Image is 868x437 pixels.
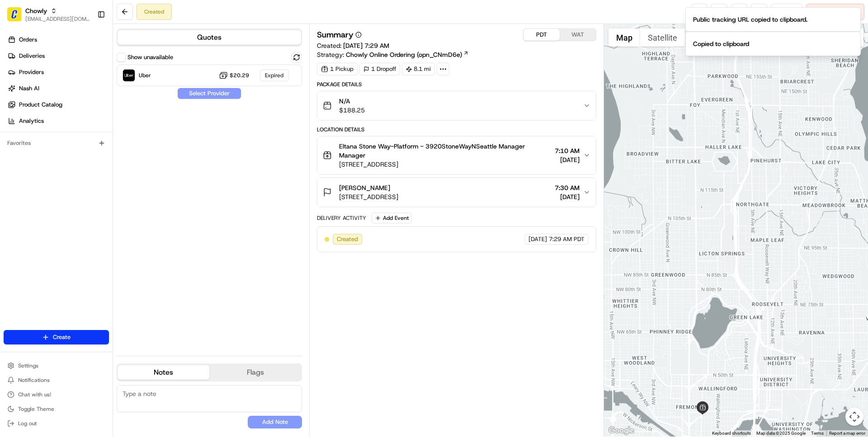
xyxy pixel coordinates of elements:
[317,81,596,88] div: Package Details
[230,72,249,79] span: $20.29
[528,235,547,243] span: [DATE]
[118,30,301,45] button: Quotes
[18,405,54,413] span: Toggle Theme
[19,36,37,44] span: Orders
[524,29,560,41] button: PDT
[18,377,50,384] span: Notifications
[346,50,462,59] span: Chowly Online Ordering (opn_CNmD6e)
[640,28,685,46] button: Show satellite imagery
[18,362,38,369] span: Settings
[555,155,580,164] span: [DATE]
[9,86,25,102] img: 1736555255976-a54dd68f-1ca7-489b-9aae-adbdc363a1c4
[4,403,109,415] button: Toggle Theme
[19,68,44,76] span: Providers
[317,41,389,50] span: Created:
[845,408,863,426] button: Map camera controls
[4,33,113,47] a: Orders
[9,132,16,139] div: 📗
[18,391,51,398] span: Chat with us!
[339,106,365,115] span: $188.25
[4,417,109,430] button: Log out
[260,70,289,81] div: Expired
[337,235,358,243] span: Created
[555,183,580,192] span: 7:30 AM
[123,70,135,81] img: Uber
[317,31,354,39] h3: Summary
[139,72,151,79] span: Uber
[4,330,109,344] button: Create
[64,153,109,160] a: Powered byPylon
[317,178,595,207] button: [PERSON_NAME][STREET_ADDRESS]7:30 AM[DATE]
[555,146,580,155] span: 7:10 AM
[606,425,636,437] a: Open this area in Google Maps (opens a new window)
[31,95,114,102] div: We're available if you need us!
[346,50,469,59] a: Chowly Online Ordering (opn_CNmD6e)
[693,15,807,24] div: Public tracking URL copied to clipboard.
[811,431,824,436] a: Terms (opens in new tab)
[317,126,596,133] div: Location Details
[219,71,249,80] button: $20.29
[606,425,636,437] img: Google
[9,9,27,27] img: Nash
[829,431,865,436] a: Report a map error
[317,50,469,59] div: Strategy:
[555,192,580,201] span: [DATE]
[85,131,145,140] span: API Documentation
[154,89,165,100] button: Start new chat
[31,86,148,95] div: Start new chat
[5,127,73,144] a: 📗Knowledge Base
[9,36,165,51] p: Welcome 👋
[24,58,149,68] input: Clear
[4,98,113,112] a: Product Catalog
[19,84,39,93] span: Nash AI
[4,114,113,128] a: Analytics
[343,42,389,50] span: [DATE] 7:29 AM
[359,63,400,75] div: 1 Dropoff
[549,235,585,243] span: 7:29 AM PDT
[693,39,749,48] div: Copied to clipboard
[4,388,109,401] button: Chat with us!
[4,4,94,25] button: ChowlyChowly[EMAIL_ADDRESS][DOMAIN_NAME]
[402,63,435,75] div: 8.1 mi
[317,91,595,120] button: N/A$188.25
[372,213,412,223] button: Add Event
[4,49,113,63] a: Deliveries
[317,63,358,75] div: 1 Pickup
[53,333,71,341] span: Create
[317,136,595,174] button: Eltana Stone Way-Platform - 3920StoneWayNSeattle Manager Manager[STREET_ADDRESS]7:10 AM[DATE]
[4,359,109,372] button: Settings
[25,15,90,23] button: [EMAIL_ADDRESS][DOMAIN_NAME]
[339,142,551,160] span: Eltana Stone Way-Platform - 3920StoneWayNSeattle Manager Manager
[18,131,69,140] span: Knowledge Base
[19,52,45,60] span: Deliveries
[19,101,62,109] span: Product Catalog
[4,81,113,96] a: Nash AI
[76,132,84,139] div: 💻
[4,65,113,79] a: Providers
[73,127,149,144] a: 💻API Documentation
[339,160,551,169] span: [STREET_ADDRESS]
[560,29,596,41] button: WAT
[756,431,806,436] span: Map data ©2025 Google
[127,53,173,61] label: Show unavailable
[90,153,109,160] span: Pylon
[209,365,301,380] button: Flags
[317,214,366,222] div: Delivery Activity
[339,97,365,106] span: N/A
[19,117,44,125] span: Analytics
[339,192,398,201] span: [STREET_ADDRESS]
[339,183,390,192] span: [PERSON_NAME]
[18,420,37,427] span: Log out
[4,374,109,386] button: Notifications
[25,6,47,15] button: Chowly
[7,7,22,22] img: Chowly
[712,430,751,437] button: Keyboard shortcuts
[4,136,109,150] div: Favorites
[118,365,209,380] button: Notes
[609,28,640,46] button: Show street map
